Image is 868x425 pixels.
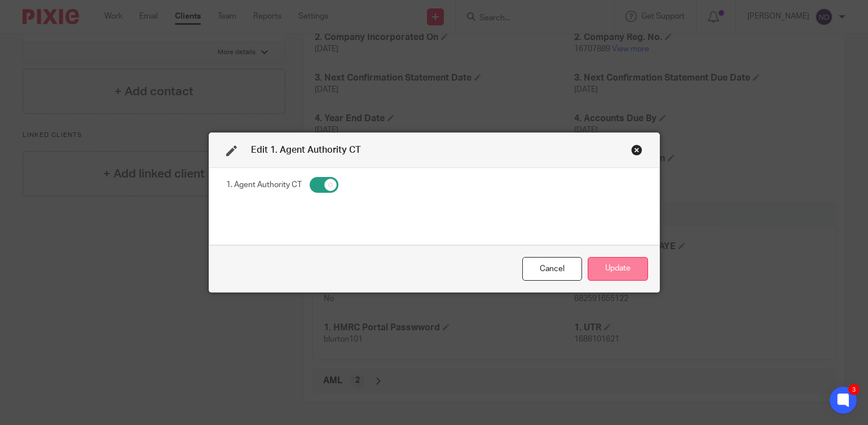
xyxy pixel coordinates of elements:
div: Close this dialog window [631,144,642,156]
button: Update [588,257,648,281]
div: 3 [848,384,860,395]
div: Close this dialog window [522,257,582,281]
span: Edit 1. Agent Authority CT [251,145,361,154]
label: 1. Agent Authority CT [226,179,302,191]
